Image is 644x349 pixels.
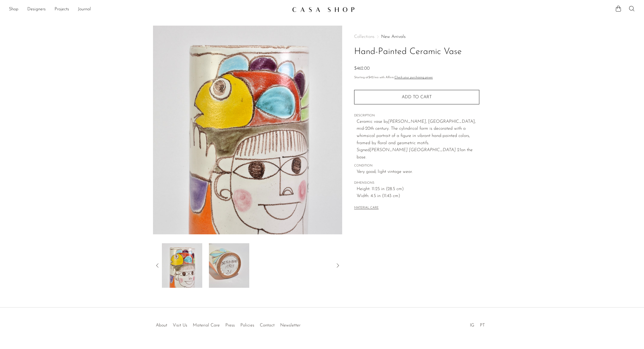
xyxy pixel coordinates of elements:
[153,26,342,234] img: Hand-Painted Ceramic Vase
[153,319,303,329] ul: Quick links
[354,206,379,210] button: MATERIAL CARE
[27,6,46,13] a: Designers
[354,90,479,104] button: Add to cart
[193,323,220,328] a: Material Care
[357,118,479,161] p: Ceramic vase by , [GEOGRAPHIC_DATA], mid-20th century. The cylindrical form is decorated with a w...
[240,323,254,328] a: Policies
[368,76,373,79] span: $42
[394,76,433,79] a: Check your purchasing power - Learn more about Affirm Financing (opens in modal)
[480,323,485,328] a: PT
[370,148,461,152] em: [PERSON_NAME] [GEOGRAPHIC_DATA] 21
[354,35,479,39] nav: Breadcrumbs
[9,6,18,13] a: Shop
[354,181,479,186] span: DIMENSIONS
[354,66,370,71] span: $462.00
[354,163,479,168] span: CONDITION
[354,45,479,59] h1: Hand-Painted Ceramic Vase
[470,323,474,328] a: IG
[354,75,479,80] p: Starting at /mo with Affirm.
[173,323,187,328] a: Visit Us
[156,323,167,328] a: About
[260,323,275,328] a: Contact
[467,319,488,329] ul: Social Medias
[55,6,69,13] a: Projects
[357,168,479,176] span: Very good; light vintage wear.
[354,35,374,39] span: Collections
[388,119,426,124] em: [PERSON_NAME]
[225,323,235,328] a: Press
[402,95,432,99] span: Add to cart
[9,5,288,14] nav: Desktop navigation
[162,243,202,288] img: Hand-Painted Ceramic Vase
[78,6,91,13] a: Journal
[357,186,479,193] span: Height: 11.25 in (28.5 cm)
[9,5,288,14] ul: NEW HEADER MENU
[357,193,479,200] span: Width: 4.5 in (11.43 cm)
[381,35,406,39] a: New Arrivals
[354,113,479,118] span: DESCRIPTION
[209,243,249,288] img: Hand-Painted Ceramic Vase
